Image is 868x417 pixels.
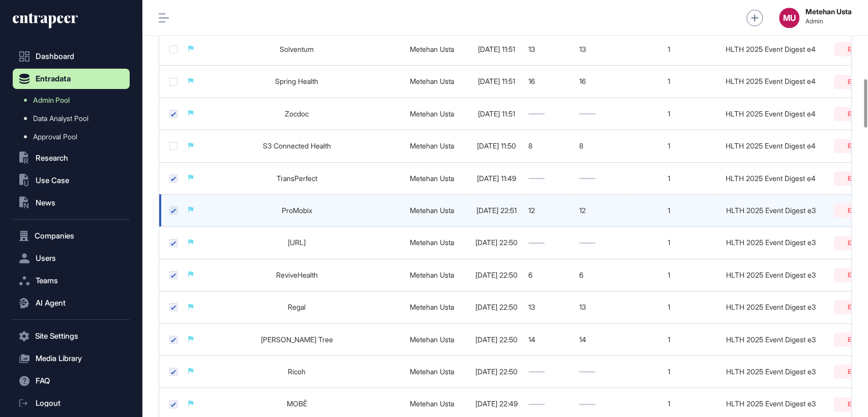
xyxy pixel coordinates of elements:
[36,299,66,307] span: AI Agent
[717,110,824,118] div: HLTH 2025 Event Digest e4
[475,368,518,376] div: [DATE] 22:50
[277,174,317,183] a: TransPerfect
[36,254,56,262] span: Users
[630,110,707,118] div: 1
[717,239,824,247] div: HLTH 2025 Event Digest e3
[18,128,130,146] a: Approval Pool
[630,303,707,311] div: 1
[261,335,333,344] a: [PERSON_NAME] Tree
[13,193,130,213] button: News
[717,303,824,311] div: HLTH 2025 Event Digest e3
[263,141,331,150] a: S3 Connected Health
[410,335,454,344] a: Metehan Usta
[33,96,70,104] span: Admin Pool
[275,77,318,85] a: Spring Health
[717,368,824,376] div: HLTH 2025 Event Digest e3
[475,174,518,183] div: [DATE] 11:49
[35,332,78,340] span: Site Settings
[13,226,130,246] button: Companies
[475,271,518,279] div: [DATE] 22:50
[280,45,314,53] a: Solventum
[13,148,130,168] button: Research
[13,393,130,413] a: Logout
[805,18,852,25] span: Admin
[528,45,569,53] div: 13
[33,114,88,123] span: Data Analyst Pool
[13,248,130,269] button: Users
[475,77,518,85] div: [DATE] 11:51
[18,91,130,109] a: Admin Pool
[410,367,454,376] a: Metehan Usta
[717,400,824,408] div: HLTH 2025 Event Digest e3
[528,77,569,85] div: 16
[475,206,518,215] div: [DATE] 22:51
[579,142,620,150] div: 8
[630,142,707,150] div: 1
[579,206,620,215] div: 12
[36,199,55,207] span: News
[630,368,707,376] div: 1
[410,303,454,311] a: Metehan Usta
[717,45,824,53] div: HLTH 2025 Event Digest e4
[475,303,518,311] div: [DATE] 22:50
[13,293,130,313] button: AI Agent
[475,45,518,53] div: [DATE] 11:51
[13,46,130,67] a: Dashboard
[288,367,306,376] a: Ricoh
[410,109,454,118] a: Metehan Usta
[805,8,852,16] strong: Metehan Usta
[579,303,620,311] div: 13
[288,238,306,247] a: [URL]
[717,142,824,150] div: HLTH 2025 Event Digest e4
[35,232,74,240] span: Companies
[410,77,454,85] a: Metehan Usta
[36,176,69,185] span: Use Case
[475,110,518,118] div: [DATE] 11:51
[528,142,569,150] div: 8
[36,277,58,285] span: Teams
[13,170,130,191] button: Use Case
[630,77,707,85] div: 1
[36,354,82,363] span: Media Library
[36,399,61,407] span: Logout
[579,45,620,53] div: 13
[779,8,799,28] button: MU
[630,239,707,247] div: 1
[630,336,707,344] div: 1
[528,206,569,215] div: 12
[410,174,454,183] a: Metehan Usta
[717,271,824,279] div: HLTH 2025 Event Digest e3
[528,303,569,311] div: 13
[630,206,707,215] div: 1
[410,271,454,279] a: Metehan Usta
[13,371,130,391] button: FAQ
[630,174,707,183] div: 1
[579,271,620,279] div: 6
[33,133,77,141] span: Approval Pool
[475,336,518,344] div: [DATE] 22:50
[475,142,518,150] div: [DATE] 11:50
[717,336,824,344] div: HLTH 2025 Event Digest e3
[282,206,312,215] a: ProMobix
[717,77,824,85] div: HLTH 2025 Event Digest e4
[410,45,454,53] a: Metehan Usta
[36,154,68,162] span: Research
[287,399,307,408] a: MOBĒ
[13,348,130,369] button: Media Library
[36,75,71,83] span: Entradata
[630,271,707,279] div: 1
[717,174,824,183] div: HLTH 2025 Event Digest e4
[528,336,569,344] div: 14
[410,399,454,408] a: Metehan Usta
[410,141,454,150] a: Metehan Usta
[630,400,707,408] div: 1
[13,326,130,346] button: Site Settings
[285,109,309,118] a: Zocdoc
[475,239,518,247] div: [DATE] 22:50
[18,109,130,128] a: Data Analyst Pool
[528,271,569,279] div: 6
[36,52,74,61] span: Dashboard
[288,303,306,311] a: Regal
[579,77,620,85] div: 16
